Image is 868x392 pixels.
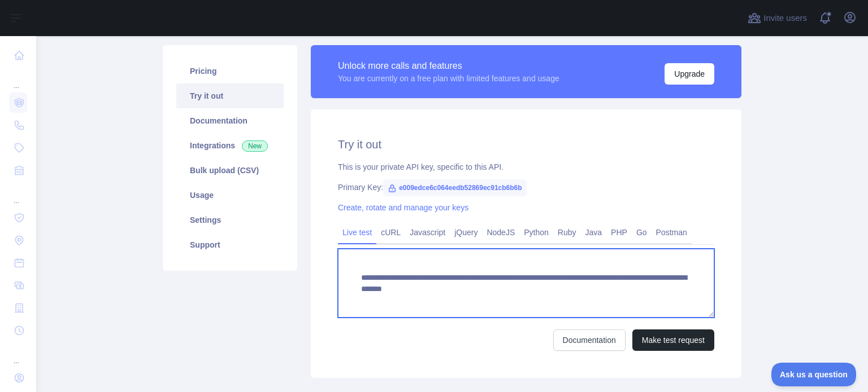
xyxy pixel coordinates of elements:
a: Documentation [553,329,626,351]
a: Support [176,232,284,257]
span: Invite users [763,12,807,25]
div: ... [9,343,27,365]
a: jQuery [450,223,482,241]
div: ... [9,68,27,90]
button: Make test request [632,329,714,351]
a: NodeJS [482,223,519,241]
span: e009edce6c064eedb52869ec91cb6b6b [383,179,527,196]
div: Primary Key: [338,182,714,193]
button: Upgrade [665,63,714,85]
a: Usage [176,183,284,208]
div: Unlock more calls and features [338,59,559,73]
a: Postman [652,223,692,241]
iframe: Toggle Customer Support [771,363,857,386]
a: Bulk upload (CSV) [176,158,284,183]
a: Go [632,223,652,241]
a: Python [519,223,553,241]
div: You are currently on a free plan with limited features and usage [338,73,559,84]
a: Settings [176,208,284,232]
a: Ruby [553,223,581,241]
a: PHP [606,223,632,241]
button: Invite users [745,9,809,27]
a: Documentation [176,108,284,133]
a: Create, rotate and manage your keys [338,203,468,212]
a: Java [581,223,607,241]
a: Integrations New [176,133,284,158]
a: Javascript [405,223,450,241]
span: New [242,140,268,152]
a: cURL [376,223,405,241]
div: This is your private API key, specific to this API. [338,161,714,173]
a: Pricing [176,59,284,83]
h2: Try it out [338,136,714,152]
a: Try it out [176,83,284,108]
div: ... [9,183,27,205]
a: Live test [338,223,376,241]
